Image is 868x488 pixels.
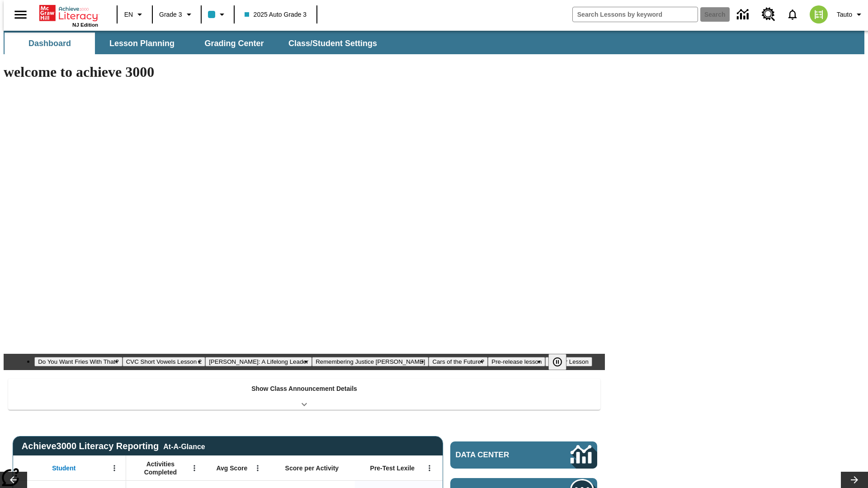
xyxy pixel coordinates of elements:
[548,354,576,370] div: Pause
[4,33,385,54] div: SubNavbar
[52,464,75,472] span: Student
[810,5,828,23] img: avatar image
[285,464,339,472] span: Score per Activity
[156,6,198,23] button: Grade: Grade 3, Select a grade
[573,7,698,22] input: search field
[756,2,781,27] a: Resource Center, Will open in new tab
[123,357,205,366] button: Slide 2 CVC Short Vowels Lesson 2
[39,3,98,28] div: Home
[22,441,205,451] span: Achieve3000 Literacy Reporting
[370,464,415,472] span: Pre-Test Lexile
[456,450,540,460] span: Data Center
[34,357,123,366] button: Slide 1 Do You Want Fries With That?
[204,38,264,49] span: Grading Center
[28,38,71,49] span: Dashboard
[205,357,312,366] button: Slide 3 Dianne Feinstein: A Lifelong Leader
[781,3,804,26] a: Notifications
[131,460,190,476] span: Activities Completed
[841,472,868,488] button: Lesson carousel, Next
[548,354,566,370] button: Pause
[245,10,307,19] span: 2025 Auto Grade 3
[429,357,488,366] button: Slide 5 Cars of the Future?
[120,6,149,23] button: Language: EN, Select a language
[72,22,98,28] span: NJ Edition
[7,1,34,28] button: Open side menu
[423,461,436,475] button: Open Menu
[488,357,545,366] button: Slide 6 Pre-release lesson
[4,31,864,54] div: SubNavbar
[109,38,175,49] span: Lesson Planning
[804,3,833,26] button: Select a new avatar
[204,6,231,23] button: Class color is light blue. Change class color
[124,10,133,19] span: EN
[163,441,205,451] div: At-A-Glance
[281,33,384,54] button: Class/Student Settings
[97,33,187,54] button: Lesson Planning
[731,2,756,27] a: Data Center
[312,357,429,366] button: Slide 4 Remembering Justice O'Connor
[251,461,264,475] button: Open Menu
[216,464,247,472] span: Avg Score
[833,6,868,23] button: Profile/Settings
[8,379,600,410] div: Show Class Announcement Details
[251,384,357,394] p: Show Class Announcement Details
[189,33,279,54] button: Grading Center
[39,4,98,22] a: Home
[108,461,121,475] button: Open Menu
[4,64,605,80] h1: welcome to achieve 3000
[288,38,377,49] span: Class/Student Settings
[188,461,201,475] button: Open Menu
[837,10,852,19] span: Tauto
[159,10,182,19] span: Grade 3
[5,33,95,54] button: Dashboard
[545,357,592,366] button: Slide 7 Career Lesson
[450,441,597,469] a: Data Center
